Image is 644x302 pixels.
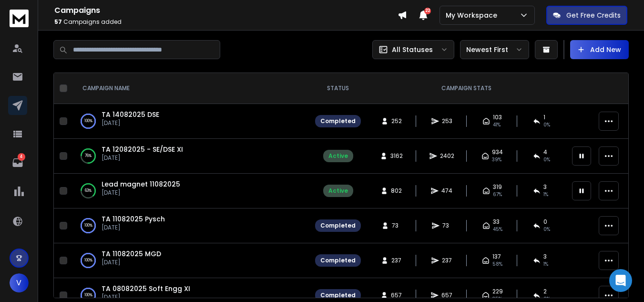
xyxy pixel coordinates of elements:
[543,156,550,164] span: 0 %
[493,218,500,226] span: 33
[392,45,433,54] p: All Statuses
[102,179,180,189] a: Lead magnet 11082025
[492,288,503,295] span: 229
[543,218,547,226] span: 0
[442,222,452,229] span: 73
[18,153,25,161] p: 4
[71,73,309,104] th: CAMPAIGN NAME
[442,117,452,125] span: 253
[309,73,367,104] th: STATUS
[71,243,309,278] td: 100%TA 11082025 MGD[DATE]
[367,73,566,104] th: CAMPAIGN STATS
[328,152,348,160] div: Active
[446,10,501,20] p: My Workspace
[102,110,159,119] a: TA 14082025 DSE
[102,145,183,154] a: TA 12082025 - SE/DSE XI
[71,174,309,208] td: 63%Lead magnet 11082025[DATE]
[320,292,356,299] div: Completed
[492,156,501,164] span: 39 %
[71,139,309,174] td: 76%TA 12082025 - SE/DSE XI[DATE]
[102,224,165,231] p: [DATE]
[85,186,92,196] p: 63 %
[543,121,550,129] span: 0 %
[543,183,547,191] span: 3
[102,214,165,224] a: TA 11082025 Pysch
[84,256,92,265] p: 100 %
[492,253,501,260] span: 137
[493,183,502,191] span: 319
[54,18,62,26] span: 57
[492,148,503,156] span: 934
[390,152,403,160] span: 3162
[10,10,29,27] img: logo
[320,257,356,264] div: Completed
[609,269,632,292] div: Open Intercom Messenger
[102,119,159,127] p: [DATE]
[440,152,454,160] span: 2402
[543,260,548,268] span: 1 %
[102,154,183,162] p: [DATE]
[391,117,402,125] span: 252
[543,288,547,295] span: 2
[84,116,92,126] p: 100 %
[441,187,452,195] span: 474
[424,8,431,14] span: 22
[54,5,398,16] h1: Campaigns
[543,114,545,121] span: 1
[102,259,161,266] p: [DATE]
[320,222,356,229] div: Completed
[460,40,529,59] button: Newest First
[328,187,348,195] div: Active
[493,121,501,129] span: 41 %
[10,273,29,292] button: V
[54,18,398,26] p: Campaigns added
[543,148,547,156] span: 4
[441,292,452,299] span: 657
[391,257,401,264] span: 237
[84,221,92,230] p: 100 %
[71,104,309,139] td: 100%TA 14082025 DSE[DATE]
[8,153,27,172] a: 4
[391,187,402,195] span: 802
[320,117,356,125] div: Completed
[493,114,502,121] span: 103
[543,226,550,233] span: 0 %
[102,284,190,293] a: TA 08082025 Soft Engg XI
[492,260,502,268] span: 58 %
[546,6,627,25] button: Get Free Credits
[493,191,502,198] span: 67 %
[102,249,161,259] a: TA 11082025 MGD
[391,292,402,299] span: 657
[85,151,92,161] p: 76 %
[543,191,548,198] span: 1 %
[566,10,621,20] p: Get Free Credits
[570,40,629,59] button: Add New
[84,291,92,300] p: 100 %
[71,208,309,243] td: 100%TA 11082025 Pysch[DATE]
[543,253,547,260] span: 3
[102,293,190,301] p: [DATE]
[442,257,452,264] span: 237
[102,189,180,197] p: [DATE]
[392,222,401,229] span: 73
[493,226,502,233] span: 45 %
